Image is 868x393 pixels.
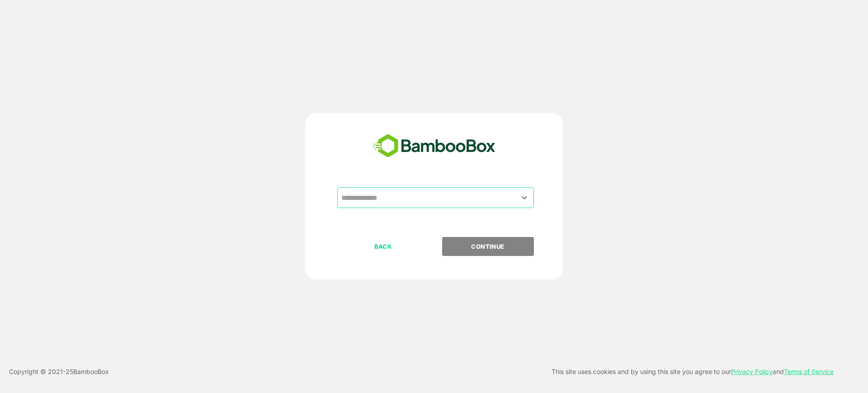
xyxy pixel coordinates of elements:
p: This site uses cookies and by using this site you agree to our and [552,366,834,377]
p: Copyright © 2021- 25 BambooBox [9,366,109,377]
a: Privacy Policy [731,368,773,375]
button: Open [519,191,531,204]
button: BACK [337,237,429,256]
p: BACK [338,241,429,251]
a: Terms of Service [784,368,834,375]
p: CONTINUE [443,241,533,251]
img: bamboobox [368,131,500,161]
button: CONTINUE [442,237,534,256]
